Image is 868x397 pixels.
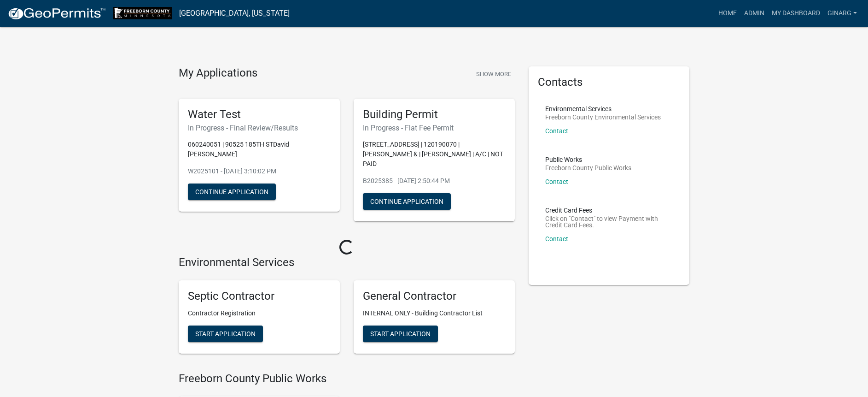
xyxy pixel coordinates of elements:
[370,330,431,338] span: Start Application
[188,166,331,176] p: W2025101 - [DATE] 3:10:02 PM
[363,124,506,132] h6: In Progress - Flat Fee Permit
[545,156,631,163] p: Public Works
[188,290,331,303] h5: Septic Contractor
[188,140,331,159] p: 060240051 | 90525 185TH STDavid [PERSON_NAME]
[740,5,768,22] a: Admin
[545,207,673,213] p: Credit Card Fees
[363,290,506,303] h5: General Contractor
[363,108,506,121] h5: Building Permit
[545,178,568,185] a: Contact
[195,330,256,338] span: Start Application
[179,66,257,80] h4: My Applications
[545,235,568,243] a: Contact
[363,326,438,342] button: Start Application
[188,308,331,318] p: Contractor Registration
[472,66,515,82] button: Show More
[179,256,515,269] h4: Environmental Services
[715,5,740,22] a: Home
[188,326,263,342] button: Start Application
[188,108,331,121] h5: Water Test
[363,140,506,169] p: [STREET_ADDRESS] | 120190070 | [PERSON_NAME] & | [PERSON_NAME] | A/C | NOT PAID
[545,106,661,112] p: Environmental Services
[179,6,290,21] a: [GEOGRAPHIC_DATA], [US_STATE]
[363,308,506,318] p: INTERNAL ONLY - Building Contractor List
[545,165,631,171] p: Freeborn County Public Works
[179,372,515,385] h4: Freeborn County Public Works
[768,5,824,22] a: My Dashboard
[363,176,506,186] p: B2025385 - [DATE] 2:50:44 PM
[113,7,172,19] img: Freeborn County, Minnesota
[545,215,673,228] p: Click on "Contact" to view Payment with Credit Card Fees.
[545,114,661,120] p: Freeborn County Environmental Services
[188,184,276,200] button: Continue Application
[824,5,861,22] a: ginarg
[545,127,568,135] a: Contact
[363,193,451,210] button: Continue Application
[188,124,331,132] h6: In Progress - Final Review/Results
[538,76,681,89] h5: Contacts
